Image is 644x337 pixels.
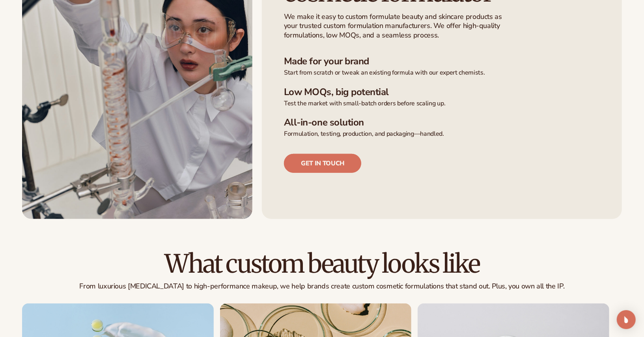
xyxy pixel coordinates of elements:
h3: Made for your brand [284,56,600,67]
p: We make it easy to custom formulate beauty and skincare products as your trusted custom formulati... [284,12,507,40]
p: Test the market with small-batch orders before scaling up. [284,99,600,108]
div: Open Intercom Messenger [617,310,636,329]
p: Formulation, testing, production, and packaging—handled. [284,130,600,138]
h3: Low MOQs, big potential [284,86,600,98]
p: Start from scratch or tweak an existing formula with our expert chemists. [284,69,600,77]
h2: What custom beauty looks like [22,251,622,277]
h3: All-in-one solution [284,117,600,128]
p: From luxurious [MEDICAL_DATA] to high-performance makeup, we help brands create custom cosmetic f... [22,282,622,291]
a: Get in touch [284,154,361,173]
